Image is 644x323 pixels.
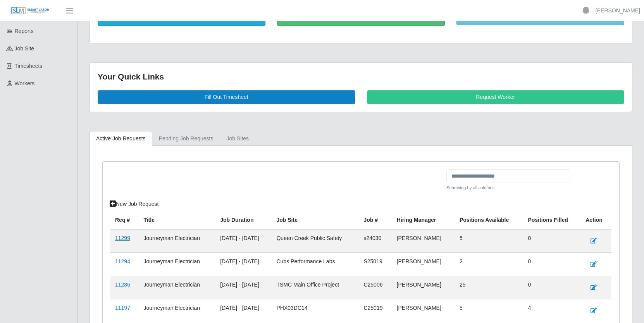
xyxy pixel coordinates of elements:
a: 11299 [115,235,130,241]
span: job site [15,45,34,52]
a: [PERSON_NAME] [596,7,640,15]
a: job sites [220,131,256,146]
td: Queen Creek Public Safety [272,229,359,253]
td: 0 [523,276,581,299]
td: [DATE] - [DATE] [215,252,272,276]
td: [DATE] - [DATE] [215,299,272,322]
a: 11286 [115,282,130,288]
td: 5 [455,229,523,253]
td: [PERSON_NAME] [392,299,455,322]
td: [PERSON_NAME] [392,229,455,253]
th: Hiring Manager [392,211,455,229]
td: 0 [523,252,581,276]
td: 0 [523,229,581,253]
td: 5 [455,299,523,322]
th: Title [139,211,215,229]
td: C25006 [359,276,392,299]
td: Journeyman Electrician [139,299,215,322]
small: Searching by all columns [446,185,570,191]
a: New Job Request [105,197,164,211]
a: 11197 [115,305,130,311]
td: S25019 [359,252,392,276]
td: Cubs Performance Labs [272,252,359,276]
a: Active Job Requests [90,131,152,146]
td: Journeyman Electrician [139,252,215,276]
td: PHX03DC14 [272,299,359,322]
th: job site [272,211,359,229]
td: [PERSON_NAME] [392,276,455,299]
th: Positions Available [455,211,523,229]
td: [DATE] - [DATE] [215,229,272,253]
td: C25019 [359,299,392,322]
th: Req # [110,211,139,229]
img: SLM Logo [11,7,50,15]
span: Timesheets [15,63,43,69]
span: Reports [15,28,34,34]
th: Job Duration [215,211,272,229]
a: Pending Job Requests [152,131,220,146]
td: TSMC Main Office Project [272,276,359,299]
td: s24030 [359,229,392,253]
td: 2 [455,252,523,276]
div: Your Quick Links [98,71,624,83]
td: 25 [455,276,523,299]
td: [DATE] - [DATE] [215,276,272,299]
td: Journeyman Electrician [139,229,215,253]
span: Workers [15,80,35,86]
a: 11294 [115,258,130,264]
th: Job # [359,211,392,229]
td: [PERSON_NAME] [392,252,455,276]
th: Action [581,211,611,229]
a: Fill Out Timesheet [98,90,355,104]
a: Request Worker [367,90,625,104]
td: 4 [523,299,581,322]
td: Journeyman Electrician [139,276,215,299]
th: Positions Filled [523,211,581,229]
